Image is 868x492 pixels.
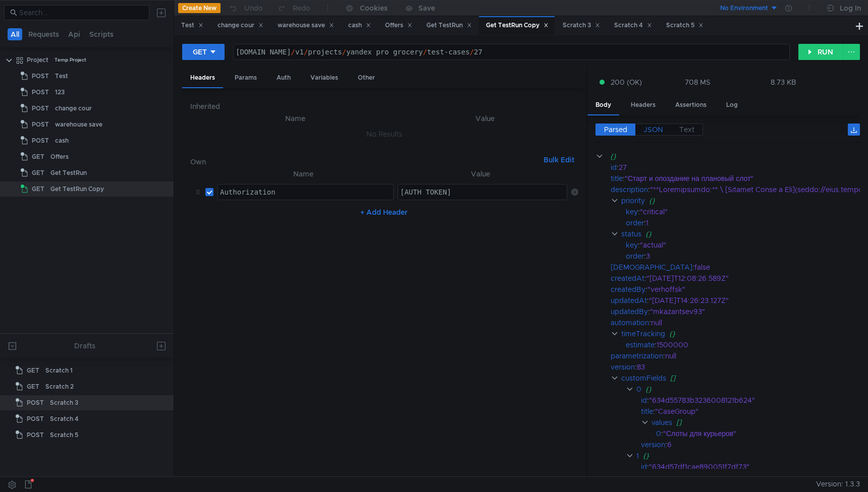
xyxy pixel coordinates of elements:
div: Offers [50,149,69,164]
div: Scratch 1 [45,363,73,378]
div: timeTracking [621,328,665,339]
div: Test [181,20,203,31]
div: 0 [656,428,661,439]
div: updatedBy [611,306,648,317]
span: GET [32,181,44,197]
div: 0 [636,384,641,395]
div: Redo [293,2,310,14]
th: Name [198,112,392,125]
div: description [611,184,648,195]
div: change cour [55,101,92,116]
span: GET [32,149,44,164]
div: status [621,228,641,239]
div: 1 [636,450,639,461]
button: Scripts [86,28,117,40]
span: GET [27,363,39,378]
button: Redo [270,1,317,16]
div: Variables [302,69,346,87]
th: Value [394,168,567,180]
div: Test [55,69,68,84]
div: Headers [182,69,223,88]
div: Drafts [74,340,95,352]
div: estimate [626,339,655,350]
div: No Environment [720,4,768,13]
span: GET [32,165,44,180]
span: POST [32,69,49,84]
div: warehouse save [55,117,102,132]
div: id [611,162,617,173]
div: warehouse save [278,20,334,31]
div: Other [350,69,383,87]
span: POST [27,395,44,410]
div: order [626,251,644,262]
nz-embed-empty: No Results [366,130,402,139]
div: priority [621,195,645,206]
div: cash [348,20,371,31]
div: key [626,206,638,217]
span: 200 (OK) [611,77,642,88]
div: Get TestRun Copy [50,181,104,197]
span: Version: 1.3.3 [816,477,860,491]
div: Get TestRun [426,20,472,31]
div: createdAt [611,273,644,284]
button: Api [65,28,83,40]
div: updatedAt [611,295,647,306]
button: + Add Header [356,206,412,218]
div: 8.73 KB [771,78,796,87]
div: change cour [218,20,263,31]
div: Offers [385,20,412,31]
div: order [626,217,644,228]
div: [DEMOGRAPHIC_DATA] [611,262,692,273]
div: Scratch 2 [45,379,74,394]
div: Project [27,52,48,68]
div: Log [718,96,746,114]
div: Scratch 5 [666,20,703,31]
div: GET [193,46,207,57]
div: version [611,361,635,373]
span: GET [27,379,39,394]
div: id [641,395,647,406]
span: Parsed [604,125,627,134]
div: Log In [840,2,861,14]
div: automation [611,317,649,328]
button: Create New [178,3,221,13]
div: 708 MS [685,78,711,87]
div: Save [418,5,435,12]
div: title [641,406,653,417]
h6: Inherited [190,100,578,112]
div: version [641,439,665,450]
span: POST [32,117,49,132]
div: Headers [623,96,664,114]
span: POST [32,133,49,148]
div: id [641,461,647,472]
div: 123 [55,85,65,100]
div: cash [55,133,69,148]
div: Temp Project [55,52,86,68]
div: createdBy [611,284,645,295]
h6: Own [190,156,539,168]
button: Requests [25,28,62,40]
button: All [8,28,22,40]
div: Scratch 3 [50,395,78,410]
span: POST [32,85,49,100]
button: GET [182,44,225,60]
div: Auth [268,69,299,87]
div: Body [587,96,619,115]
th: Value [392,112,578,125]
div: Assertions [667,96,715,114]
span: POST [27,411,44,426]
div: parametrization [611,350,663,361]
input: Search... [19,7,143,18]
button: Bulk Edit [539,154,578,166]
div: Scratch 4 [614,20,652,31]
div: key [626,239,638,251]
div: Get TestRun [50,165,87,180]
div: Params [227,69,265,87]
div: values [652,417,672,428]
div: Scratch 5 [50,427,78,443]
button: Undo [221,1,270,16]
div: Cookies [360,2,388,14]
span: POST [32,101,49,116]
th: Name [213,168,394,180]
button: RUN [798,44,843,60]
